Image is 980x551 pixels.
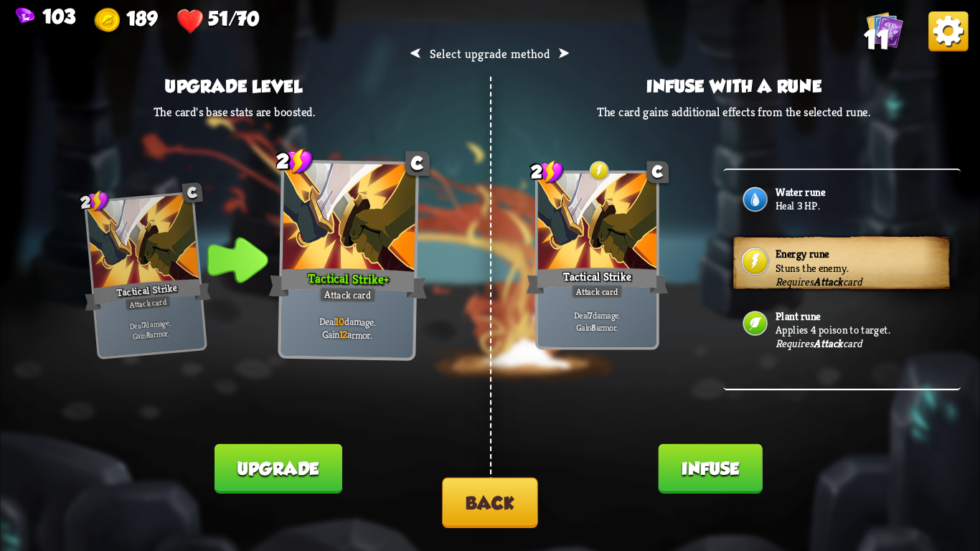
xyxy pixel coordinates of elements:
div: 2 [80,189,110,213]
b: Plant rune [776,309,821,323]
span: 11 [864,25,890,55]
button: Upgrade [215,444,342,494]
p: Heal 3 HP. [776,199,941,212]
span: 189 [126,7,158,29]
b: 12 [339,328,347,341]
div: Gold [95,7,157,35]
div: Requires card [776,275,862,288]
img: Options_Button.png [928,11,968,51]
div: Attack card [125,295,171,311]
span: Select upgrade method [430,46,550,62]
div: Requires card [776,336,862,350]
p: Deal damage. Gain armor. [541,309,654,333]
h2: ⮜ ⮞ [410,46,571,62]
div: 2 [276,147,314,175]
div: Attack card [319,286,377,303]
h3: Infuse with a rune [597,77,870,97]
img: Energy rune - Stuns the enemy. [588,160,611,182]
p: The card gains additional effects from the selected rune. [597,104,870,120]
img: Indicator_Arrow.png [207,237,268,283]
b: 8 [146,329,151,340]
div: View all the cards in your deck [867,11,903,52]
p: Deal damage. Gain armor. [285,314,410,342]
p: Deal damage. Gain armor. [100,315,201,344]
div: C [405,151,430,176]
b: Energy rune [776,248,829,261]
b: 7 [142,319,146,330]
div: C [646,161,669,183]
b: 10 [335,315,344,328]
p: Stuns the enemy. [776,261,941,275]
p: The card's base stats are boosted. [154,104,315,120]
div: 2 [531,160,564,185]
img: Energy.png [740,246,771,277]
b: Attack [814,275,843,288]
div: Gems [16,5,76,27]
b: Water rune [776,185,825,199]
div: Health [176,7,259,35]
button: Back [442,478,537,528]
img: Cards_Icon.png [867,11,903,48]
div: Tactical Strike [526,265,668,296]
img: Heart.png [176,7,204,34]
img: Water.png [741,185,769,213]
img: Plant.png [741,309,769,337]
img: Gem.png [16,7,35,26]
button: Infuse [659,444,763,494]
b: 7 [588,309,592,321]
div: Tactical Strike+ [269,264,428,302]
span: 51/70 [208,7,259,29]
div: Tactical Strike [83,274,212,313]
img: Gold.png [95,7,122,34]
div: C [182,182,203,204]
div: Attack card [571,284,623,298]
p: Applies 4 poison to target. [776,323,941,336]
h3: Upgrade level [154,77,315,97]
b: 8 [591,321,595,333]
b: Attack [814,336,843,350]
